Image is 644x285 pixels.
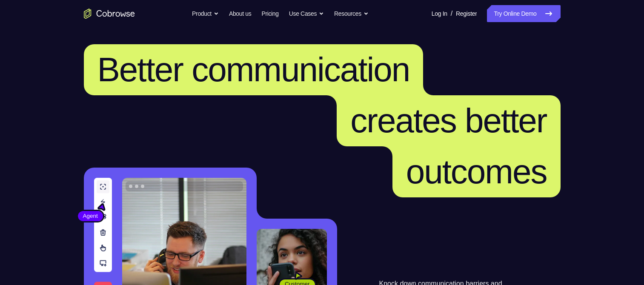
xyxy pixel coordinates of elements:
[289,5,324,22] button: Use Cases
[261,5,278,22] a: Pricing
[84,9,135,19] a: Go to the home page
[406,153,547,191] span: outcomes
[487,5,560,22] a: Try Online Demo
[78,212,103,220] span: Agent
[334,5,369,22] button: Resources
[432,5,447,22] a: Log In
[451,9,452,19] span: /
[350,102,547,140] span: creates better
[456,5,477,22] a: Register
[97,51,410,88] span: Better communication
[192,5,219,22] button: Product
[229,5,251,22] a: About us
